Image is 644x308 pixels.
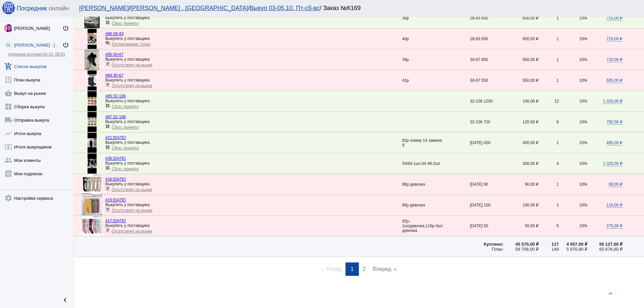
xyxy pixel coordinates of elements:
div: 120,00 ₽ [503,120,539,124]
app-description-cutted: 28-93 650 [470,37,503,41]
span: 10% [579,224,587,228]
span: #84: [105,73,113,78]
span: #21: [105,135,113,140]
img: Khzw0m6sGZadHjHmMvO61t0WB5aWb0zJK32zmzjMxt_z554eYn3D0LwBuKvTtkvMjC3GUersQwut5xgS-wV6AQcS.jpg [88,133,97,153]
span: Сбор: принято [112,167,139,171]
mat-icon: widgets [105,103,110,108]
span: 110,00 ₽ [606,203,623,208]
div: Выкупить у поставщика [105,161,402,166]
mat-icon: show_chart [4,129,12,137]
span: 10% [579,99,587,104]
mat-icon: remove_shopping_cart [105,207,110,212]
app-description-cutted: 30-67 550 [470,78,503,83]
img: MUTaNoWw9kyW_96BAOuwfSqbIvJJXxW7VNnbRWl6cGCdv9cBqEhA24Vvtvcce19Hz4rDQUn-8RAKWmi5njCR745u.jpg [82,216,102,236]
a: #85:32-106 [105,94,126,99]
a: подписка истекает24.10, 09:51 [8,52,65,57]
span: 715,00 ₽ [606,37,623,42]
div: Выкупить у поставщика [105,78,402,82]
a: [PERSON_NAME] [79,5,129,11]
span: 715,00 ₽ [606,57,623,62]
div: 1 [539,16,559,20]
div: 1 [539,78,559,83]
img: sjBzH3DOGNYtX8VzqyM0OmM5bVKzJ1WHMdXeSiJf3bsTeVU_OusLk_fjK_VdlrYlT_8Pq1PjrnjUqOhuIoEitFZh.jpg [88,70,97,90]
span: Отсутствует на рынке [112,208,152,213]
a: #84:30-67 [105,73,123,78]
mat-icon: widgets [105,124,110,129]
div: 5 970,80 ₽ [559,247,587,252]
div: Выкупить у поставщика [105,36,402,41]
span: 10% [579,203,587,207]
span: 1 [351,266,354,272]
mat-icon: widgets [105,20,110,25]
span: 715,00 ₽ [606,16,623,21]
mat-icon: remove_shopping_cart [105,228,110,233]
span: онлайн [49,5,69,12]
span: 2 [363,266,366,272]
div: 50,00 ₽ [503,224,539,228]
div: / / / Заказ №К169 [79,5,632,12]
span: #15: [105,198,113,202]
app-description-cutted: 32-106 1200 [470,99,503,104]
img: -7OOMqTRQ_x_SLUGRDVof50o_iVzLsSH4Fq7HO72qvyuI5qk0rieHqEgJCh85kZimHBuR0RIsjfK4B2aGtBXgmL8.jpg [88,153,97,174]
span: 10% [579,16,587,20]
img: gWM8dsre5_oI9we0_67tPFM1nfs3mBDv7_8iMnlh-V7ZagRRJeur_UlQIn2poXjvXSN0dLdelEmdykIjA-18lpaV.jpg [88,91,97,111]
div: 12 [539,99,559,104]
span: Посредник [17,5,47,12]
span: 10% [579,57,587,62]
span: Сбор: принято [112,104,139,109]
span: 10% [579,78,587,83]
span: 605,00 ₽ [606,78,623,83]
span: Отсутствует на рынке [112,187,152,192]
div: План: [470,247,503,252]
app-description-cutted: [DATE] 50 [470,224,503,228]
a: #35:[DATE] [105,156,126,161]
mat-icon: local_shipping [4,116,12,124]
div: 45 570,00 ₽ [503,242,539,247]
img: rmK73GUHqgW_p4Rvykp_oakNbIXHdbMmHyK8QDViD0rvAiswNB8OkkiTGubCXrAtK6_KsHBtf9PdJ37P23skvKzw.jpg [82,174,102,194]
img: NNNN6TTiQtevdQGXHAG61CH3O0aQ6qNpr7Th4F_WjbxuCXSmcLA-ukJa1WOBC8MwN7xJy63OcFoG6KVWSc6fjnsn.jpg [88,29,97,49]
div: Выкупить у поставщика [105,202,402,207]
span: Сбор: принято [112,125,139,130]
span: 1 320,00 ₽ [603,161,623,166]
a: #15:[DATE] [105,198,126,202]
mat-icon: add_shopping_cart [4,62,12,70]
mat-icon: list_alt [4,76,12,84]
span: 495,00 ₽ [606,140,623,145]
a: Выкуп 03-05.10. Пт-сб-вс [250,5,320,11]
mat-icon: remove_shopping_cart [105,186,110,191]
div: 30р [402,16,443,20]
div: 90,00 ₽ [503,182,539,187]
div: 54/64-1шт,44-48-2шт [402,161,443,166]
div: 4 [539,161,559,166]
span: 10% [579,37,587,41]
div: 1 [539,182,559,187]
mat-icon: group [4,156,12,164]
div: 39р [402,57,443,62]
div: [PERSON_NAME] [14,26,62,31]
div: 650,00 ₽ [503,37,539,41]
a: #21:[DATE] [105,135,126,140]
img: 93gQLrfdMzkrimKBgQev7h-ij33-s2ky-4x-2nX_biEGq9-bySPezCICkoorhd_R154ai5eyIntavU2g2hT7--xV.jpg [88,112,97,132]
span: 792,00 ₽ [606,120,623,125]
mat-icon: receipt [4,170,12,178]
div: Выкупить у поставщика [105,99,402,103]
div: Куплено: [470,242,503,247]
span: Отсутствует на рынке [112,229,152,234]
div: [PERSON_NAME] . [GEOGRAPHIC_DATA] [14,43,62,48]
ul: Pagination [74,262,644,276]
span: 10% [579,120,587,124]
a: [PERSON_NAME] . [GEOGRAPHIC_DATA] [130,5,248,11]
span: #86: [105,32,113,36]
app-description-cutted: [DATE] 450 [470,140,503,145]
div: 40р [402,37,443,41]
div: 100,00 ₽ [503,203,539,207]
div: 650,00 ₽ [503,57,539,62]
span: Отсутствует на рынке [112,63,152,67]
div: Выкупить у поставщика [105,57,402,62]
mat-icon: widgets [4,103,12,111]
span: 275,00 ₽ [606,224,623,229]
mat-icon: power_settings_new [62,42,69,48]
div: 41р [402,78,443,83]
span: 10% [579,161,587,166]
div: 149 [539,247,559,252]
